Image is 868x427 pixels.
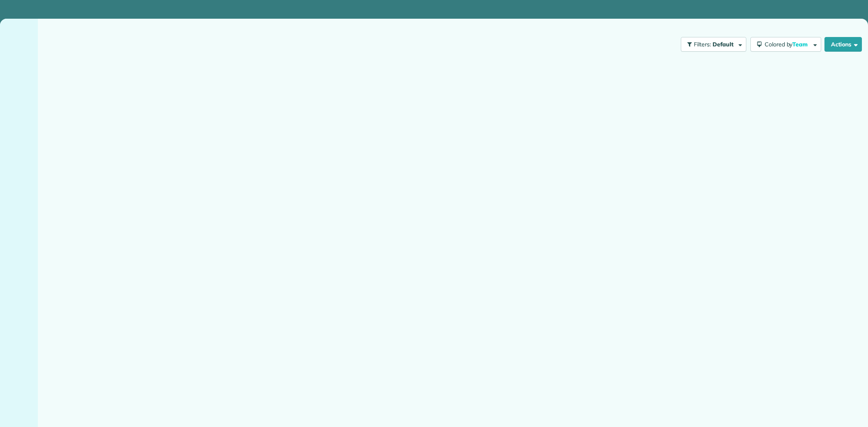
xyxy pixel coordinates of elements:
span: Team [792,41,809,48]
button: Actions [824,37,862,52]
span: Colored by [765,41,811,48]
button: Filters: Default [681,37,746,52]
a: Filters: Default [677,37,746,52]
button: Colored byTeam [750,37,821,52]
span: Default [713,41,734,48]
span: Filters: [694,41,711,48]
